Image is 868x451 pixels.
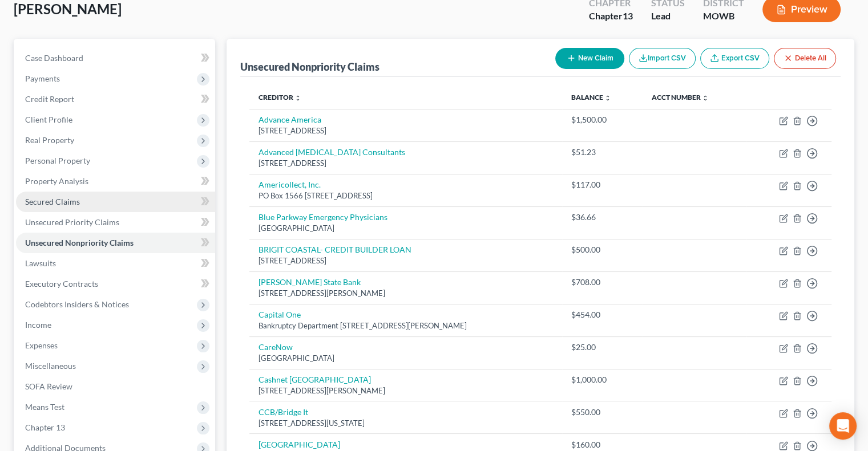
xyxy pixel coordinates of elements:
a: Secured Claims [16,192,215,212]
span: SOFA Review [25,381,72,391]
a: Unsecured Priority Claims [16,212,215,233]
a: Creditor unfold_more [259,93,301,101]
a: [GEOGRAPHIC_DATA] [259,440,340,449]
div: $117.00 [571,179,633,190]
a: Unsecured Nonpriority Claims [16,233,215,253]
span: Executory Contracts [25,279,98,289]
span: [PERSON_NAME] [14,1,122,17]
a: Advanced [MEDICAL_DATA] Consultants [259,147,405,157]
a: Advance America [259,115,321,124]
a: Executory Contracts [16,274,215,294]
div: [STREET_ADDRESS][PERSON_NAME] [259,288,553,299]
div: $1,500.00 [571,114,633,125]
div: [STREET_ADDRESS] [259,125,553,136]
div: Unsecured Nonpriority Claims [240,60,380,74]
div: Lead [651,10,685,23]
span: Property Analysis [25,176,88,186]
span: 13 [623,10,633,21]
div: $550.00 [571,407,633,418]
div: PO Box 1566 [STREET_ADDRESS] [259,190,553,201]
button: Delete All [774,48,836,69]
div: Chapter [589,10,633,23]
button: New Claim [555,48,624,69]
div: Bankruptcy Department [STREET_ADDRESS][PERSON_NAME] [259,320,553,331]
div: MOWB [703,10,744,23]
a: Acct Number unfold_more [652,93,709,101]
i: unfold_more [702,95,709,101]
a: Balance unfold_more [571,93,611,101]
a: Lawsuits [16,253,215,274]
span: Means Test [25,402,64,412]
div: $1,000.00 [571,374,633,385]
a: [PERSON_NAME] State Bank [259,277,361,287]
div: [STREET_ADDRESS][US_STATE] [259,418,553,429]
div: $454.00 [571,309,633,320]
i: unfold_more [294,95,301,101]
span: Expenses [25,340,58,350]
span: Chapter 13 [25,422,65,432]
div: [STREET_ADDRESS][PERSON_NAME] [259,385,553,396]
div: $36.66 [571,212,633,223]
div: $51.23 [571,147,633,158]
div: [STREET_ADDRESS] [259,255,553,266]
a: Credit Report [16,89,215,109]
a: Export CSV [700,48,769,69]
span: Lawsuits [25,258,56,268]
div: $500.00 [571,244,633,255]
i: unfold_more [604,95,611,101]
a: CareNow [259,342,293,352]
a: Property Analysis [16,171,215,192]
span: Miscellaneous [25,361,76,371]
span: Income [25,320,51,330]
a: Capital One [259,310,301,319]
div: $160.00 [571,439,633,450]
span: Client Profile [25,115,72,124]
span: Case Dashboard [25,53,83,63]
a: Americollect, Inc. [259,180,321,189]
div: $25.00 [571,342,633,353]
span: Unsecured Nonpriority Claims [25,238,134,247]
span: Payments [25,74,60,83]
a: SOFA Review [16,376,215,397]
span: Real Property [25,135,74,145]
a: Case Dashboard [16,48,215,68]
span: Unsecured Priority Claims [25,217,119,227]
div: [GEOGRAPHIC_DATA] [259,223,553,234]
a: Blue Parkway Emergency Physicians [259,212,387,222]
button: Import CSV [629,48,696,69]
div: [STREET_ADDRESS] [259,158,553,169]
div: [GEOGRAPHIC_DATA] [259,353,553,364]
span: Codebtors Insiders & Notices [25,299,129,309]
a: Cashnet [GEOGRAPHIC_DATA] [259,375,371,384]
div: $708.00 [571,277,633,288]
span: Credit Report [25,94,74,104]
span: Secured Claims [25,197,80,206]
span: Personal Property [25,156,90,165]
div: Open Intercom Messenger [829,412,857,440]
a: CCB/Bridge It [259,407,308,417]
a: BRIGIT COASTAL- CREDIT BUILDER LOAN [259,245,411,254]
